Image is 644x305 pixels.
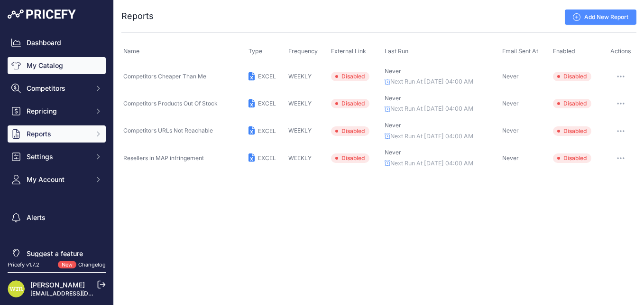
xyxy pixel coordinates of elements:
[27,129,89,139] span: Reports
[258,127,276,134] span: EXCEL
[30,290,129,297] a: [EMAIL_ADDRESS][DOMAIN_NAME]
[553,72,591,81] span: Disabled
[502,127,519,134] span: Never
[385,122,401,129] span: Never
[123,127,213,134] span: Competitors URLs Not Reachable
[8,34,106,262] nav: Sidebar
[8,245,106,262] a: Suggest a feature
[610,48,631,55] span: Actions
[553,153,591,163] span: Disabled
[385,149,401,156] span: Never
[288,48,318,55] span: Frequency
[258,154,276,162] span: EXCEL
[8,10,76,19] img: Pricefy Logo
[331,126,369,136] span: Disabled
[121,10,154,23] h2: Reports
[27,106,89,116] span: Repricing
[385,48,408,55] span: Last Run
[27,175,89,184] span: My Account
[288,154,312,162] span: WEEKLY
[502,154,519,162] span: Never
[553,99,591,108] span: Disabled
[123,73,206,80] span: Competitors Cheaper Than Me
[502,48,538,55] span: Email Sent At
[58,261,76,269] span: New
[27,152,89,162] span: Settings
[123,154,204,162] span: Resellers in MAP infringement
[8,171,106,188] button: My Account
[331,72,369,81] span: Disabled
[385,132,498,141] p: Next Run At [DATE] 04:00 AM
[8,125,106,143] button: Reports
[78,261,106,268] a: Changelog
[288,100,312,107] span: WEEKLY
[8,103,106,120] button: Repricing
[553,126,591,136] span: Disabled
[331,99,369,108] span: Disabled
[8,34,106,51] a: Dashboard
[8,148,106,165] button: Settings
[385,67,401,75] span: Never
[123,100,218,107] span: Competitors Products Out Of Stock
[248,48,262,55] span: Type
[385,159,498,168] p: Next Run At [DATE] 04:00 AM
[385,105,498,114] p: Next Run At [DATE] 04:00 AM
[565,10,636,25] a: Add New Report
[258,100,276,107] span: EXCEL
[30,281,85,289] a: [PERSON_NAME]
[331,153,369,163] span: Disabled
[8,80,106,97] button: Competitors
[8,261,39,269] div: Pricefy v1.7.2
[502,73,519,80] span: Never
[258,73,276,80] span: EXCEL
[385,95,401,102] span: Never
[27,84,89,93] span: Competitors
[502,100,519,107] span: Never
[288,127,312,134] span: WEEKLY
[553,48,575,55] span: Enabled
[8,209,106,226] a: Alerts
[8,57,106,74] a: My Catalog
[288,73,312,80] span: WEEKLY
[385,77,498,86] p: Next Run At [DATE] 04:00 AM
[331,48,366,55] span: External Link
[123,48,139,55] span: Name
